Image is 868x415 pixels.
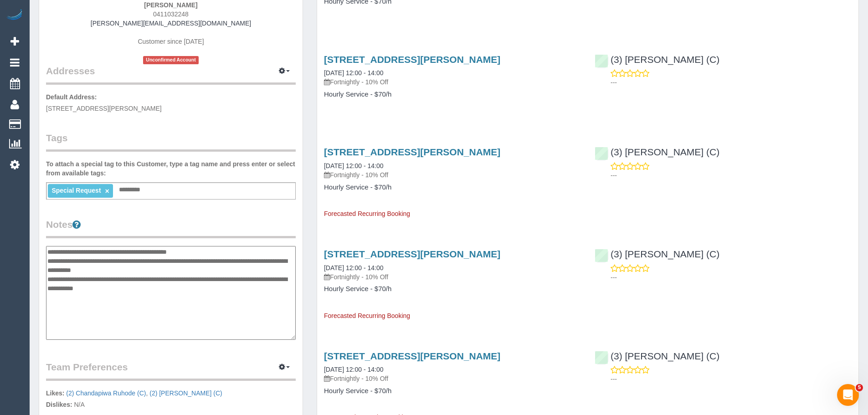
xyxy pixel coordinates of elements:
[856,384,863,391] span: 5
[324,147,500,157] a: [STREET_ADDRESS][PERSON_NAME]
[324,264,383,272] a: [DATE] 12:00 - 14:00
[324,351,500,361] a: [STREET_ADDRESS][PERSON_NAME]
[46,400,72,409] label: Dislikes:
[74,401,84,408] span: N/A
[324,210,410,217] span: Forecasted Recurring Booking
[46,105,162,112] span: [STREET_ADDRESS][PERSON_NAME]
[324,170,581,179] p: Fortnightly - 10% Off
[324,162,383,169] a: [DATE] 12:00 - 14:00
[324,374,581,383] p: Fortnightly - 10% Off
[46,131,296,152] legend: Tags
[143,56,199,64] span: Unconfirmed Account
[5,9,24,22] img: Automaid Logo
[324,77,581,87] p: Fortnightly - 10% Off
[611,374,852,384] p: ---
[105,187,109,195] a: ×
[595,249,719,259] a: (3) [PERSON_NAME] (C)
[324,272,581,282] p: Fortnightly - 10% Off
[324,69,383,77] a: [DATE] 12:00 - 14:00
[46,218,296,238] legend: Notes
[595,54,719,65] a: (3) [PERSON_NAME] (C)
[144,1,197,9] strong: [PERSON_NAME]
[595,147,719,157] a: (3) [PERSON_NAME] (C)
[324,91,581,98] h4: Hourly Service - $70/h
[837,384,859,406] iframe: Intercom live chat
[324,184,581,191] h4: Hourly Service - $70/h
[324,312,410,319] span: Forecasted Recurring Booking
[324,387,581,395] h4: Hourly Service - $70/h
[46,389,64,398] label: Likes:
[324,366,383,373] a: [DATE] 12:00 - 14:00
[324,54,500,65] a: [STREET_ADDRESS][PERSON_NAME]
[611,78,852,87] p: ---
[91,20,251,27] a: [PERSON_NAME][EMAIL_ADDRESS][DOMAIN_NAME]
[46,360,296,381] legend: Team Preferences
[324,285,581,293] h4: Hourly Service - $70/h
[138,38,204,45] span: Customer since [DATE]
[595,351,719,361] a: (3) [PERSON_NAME] (C)
[46,159,296,178] label: To attach a special tag to this Customer, type a tag name and press enter or select from availabl...
[611,273,852,282] p: ---
[66,389,146,397] a: (2) Chandapiwa Ruhode (C)
[51,187,101,194] span: Special Request
[153,10,189,18] span: 0411032248
[611,171,852,180] p: ---
[149,389,222,397] a: (2) [PERSON_NAME] (C)
[324,249,500,259] a: [STREET_ADDRESS][PERSON_NAME]
[46,92,97,102] label: Default Address:
[66,389,148,397] span: ,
